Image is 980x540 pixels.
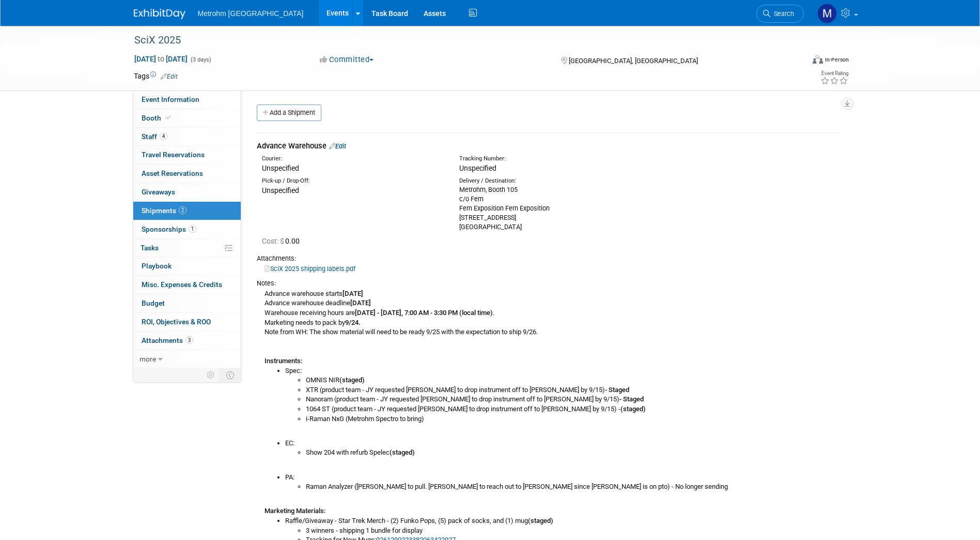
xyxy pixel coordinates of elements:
span: Attachments [142,336,193,344]
a: Shipments2 [133,202,241,220]
td: Toggle Event Tabs [220,368,241,382]
img: ExhibitDay [134,9,185,19]
a: Budget [133,294,241,312]
span: 4 [160,132,167,140]
a: Booth [133,109,241,127]
span: Event Information [142,95,199,103]
a: ROI, Objectives & ROO [133,313,241,331]
li: 1064 ST (product team - JY requested [PERSON_NAME] to drop instrument off to [PERSON_NAME] by 9/1... [306,404,839,414]
span: [GEOGRAPHIC_DATA], [GEOGRAPHIC_DATA] [569,57,698,65]
a: SciX 2025 shipping labels.pdf [265,265,355,273]
span: Asset Reservations [142,169,203,177]
b: (staged) [528,517,553,524]
span: Sponsorships [142,225,196,233]
b: - Staged [605,386,629,394]
div: Attachments: [257,254,839,263]
a: Sponsorships1 [133,220,241,238]
span: Tasks [141,244,159,252]
a: Giveaways [133,183,241,201]
div: Event Format [743,54,849,69]
li: i-Raman NxG (Metrohm Spectro to bring) [306,414,839,424]
span: 0.00 [262,237,304,245]
b: Marketing Materials: [265,507,325,515]
div: Event Rating [820,71,848,76]
div: In-Person [825,56,849,64]
li: OMNIS NIR [306,376,839,385]
b: [DATE] - [DATE], 7:00 AM - 3:30 PM (local time) [355,309,493,317]
td: Tags [134,71,178,81]
img: Michelle Simoes [817,4,837,23]
a: Misc. Expenses & Credits [133,276,241,294]
a: Event Information [133,91,241,109]
span: more [139,355,156,363]
span: Cost: $ [262,237,285,245]
i: Booth reservation complete [166,115,171,121]
div: Delivery / Destination: [459,177,641,185]
span: 2 [179,206,186,214]
a: Edit [161,73,178,80]
span: 3 [185,336,193,344]
a: Add a Shipment [257,104,321,121]
li: 3 winners - shipping 1 bundle for display [306,526,839,536]
b: [DATE] [343,290,363,297]
a: Search [756,5,804,23]
span: [DATE] [DATE] [134,54,188,64]
b: (staged) [620,405,646,413]
span: Playbook [142,262,172,270]
div: Advance Warehouse [257,141,839,152]
b: - Staged [619,395,644,403]
span: (3 days) [190,56,211,63]
span: 1 [189,225,196,233]
li: Spec: [285,366,839,424]
a: more [133,350,241,368]
span: Booth [142,114,173,122]
a: Attachments3 [133,332,241,350]
a: Edit [329,142,346,150]
img: Format-Inperson.png [813,55,823,64]
span: Shipments [142,206,186,215]
span: Unspecified [459,164,496,172]
span: to [156,55,166,63]
div: Pick-up / Drop-Off: [262,177,444,185]
span: Metrohm [GEOGRAPHIC_DATA] [198,9,304,18]
span: Misc. Expenses & Credits [142,280,222,289]
div: Unspecified [262,163,444,173]
span: Travel Reservations [142,151,205,159]
div: Tracking Number: [459,155,691,163]
a: Travel Reservations [133,146,241,164]
a: Tasks [133,239,241,257]
div: Metrohm, Booth 105 c/o Fern Fern Exposition Fern Exposition [STREET_ADDRESS] [GEOGRAPHIC_DATA] [459,185,641,232]
span: Giveaways [142,188,175,196]
button: Committed [316,54,378,65]
b: 9/24. [345,319,361,326]
li: Show 204 with refurb Spelec [306,448,839,458]
li: EC: [285,439,839,458]
td: Personalize Event Tab Strip [202,368,220,382]
b: Instruments: [265,357,302,365]
div: Courier: [262,155,444,163]
b: [DATE] [350,299,371,307]
span: Budget [142,299,165,307]
li: Raman Analyzer ([PERSON_NAME] to pull. [PERSON_NAME] to reach out to [PERSON_NAME] since [PERSON_... [306,482,839,492]
li: Nanoram (product team - JY requested [PERSON_NAME] to drop instrument off to [PERSON_NAME] by 9/15) [306,395,839,404]
span: ROI, Objectives & ROO [142,318,211,326]
a: Staff4 [133,128,241,146]
span: Search [770,10,794,18]
li: XTR (product team - JY requested [PERSON_NAME] to drop instrument off to [PERSON_NAME] by 9/15) [306,385,839,395]
b: (staged) [339,376,365,384]
a: Playbook [133,257,241,275]
a: Asset Reservations [133,164,241,183]
div: SciX 2025 [131,31,788,50]
div: Notes: [257,279,839,288]
li: PA: [285,473,839,492]
span: Unspecified [262,186,299,194]
b: (staged) [390,448,415,456]
span: Staff [142,132,167,141]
